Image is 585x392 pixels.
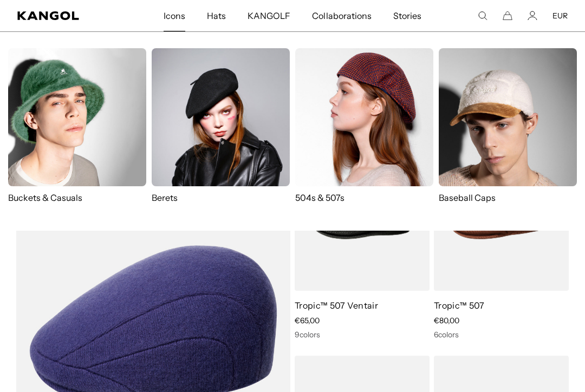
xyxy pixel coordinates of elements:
div: 6 colors [434,330,569,339]
button: Cart [503,11,512,21]
span: €65,00 [295,316,320,325]
p: Baseball Caps [439,192,577,204]
a: Buckets & Casuals [8,48,146,204]
div: 9 colors [295,330,430,339]
a: Tropic™ 507 Ventair [295,300,378,311]
a: Account [528,11,537,21]
p: Berets [152,192,290,204]
button: EUR [552,11,568,21]
a: 504s & 507s [295,48,433,204]
p: Buckets & Casuals [8,192,146,204]
span: €80,00 [434,316,459,325]
p: 504s & 507s [295,192,433,204]
a: Baseball Caps [439,48,577,214]
a: Berets [152,48,290,204]
a: Tropic™ 507 [434,300,485,311]
a: Kangol [17,11,108,20]
summary: Search here [478,11,487,21]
